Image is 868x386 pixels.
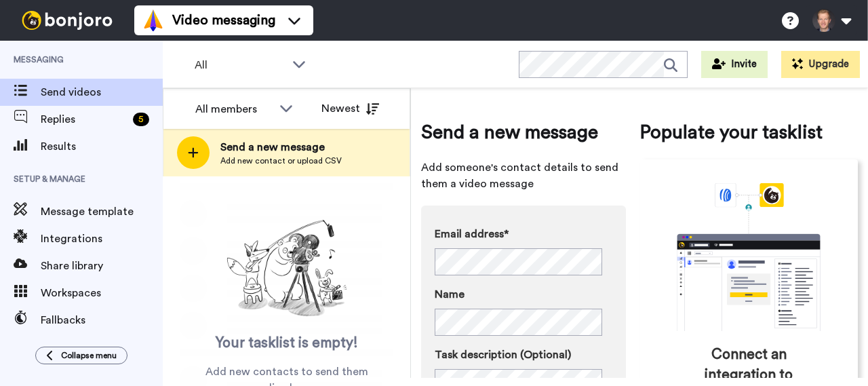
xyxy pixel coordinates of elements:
span: Replies [41,111,127,128]
span: Your tasklist is empty! [216,333,358,353]
span: Video messaging [172,11,275,30]
span: Send a new message [421,119,626,146]
span: Add new contact or upload CSV [220,155,342,166]
span: Collapse menu [61,350,117,361]
span: Message template [41,204,163,220]
span: Fallbacks [41,312,163,328]
span: Send a new message [220,139,342,155]
img: vm-color.svg [142,9,164,31]
span: Name [435,286,465,303]
label: Task description (Optional) [435,347,612,363]
button: Collapse menu [35,347,127,364]
label: Email address* [435,226,612,242]
button: Newest [311,95,389,122]
span: Integrations [41,231,163,247]
div: All members [195,101,273,117]
button: Invite [701,51,768,78]
span: Add someone's contact details to send them a video message [421,159,626,192]
div: animation [647,183,850,331]
img: ready-set-action.png [219,214,355,323]
span: Share library [41,258,163,274]
button: Upgrade [781,51,860,78]
span: Workspaces [41,285,163,301]
img: bj-logo-header-white.svg [16,11,118,30]
span: Send videos [41,84,163,100]
span: Populate your tasklist [639,119,858,146]
div: 5 [133,113,149,126]
span: Results [41,138,163,155]
span: All [195,57,285,73]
